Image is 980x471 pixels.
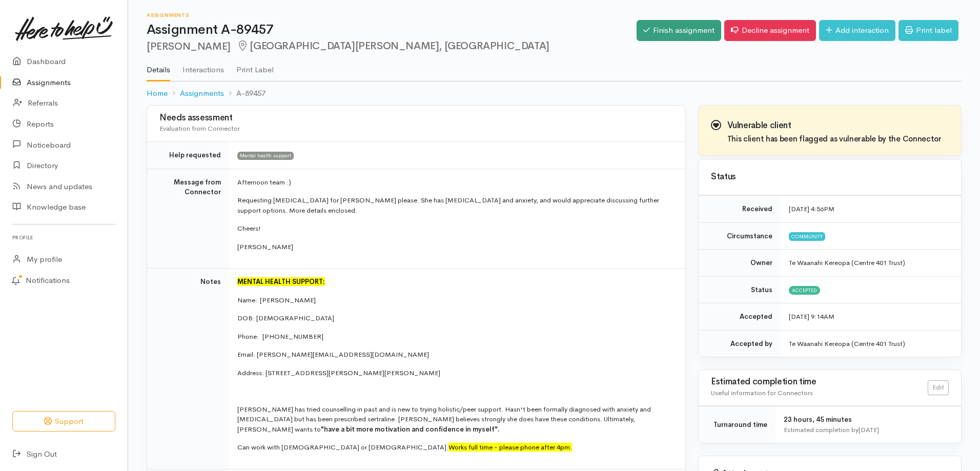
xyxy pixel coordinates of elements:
[237,277,325,286] font: MENTAL HEALTH SUPPORT:
[727,135,942,144] h4: This client has been flagged as vulnerable by the Connector
[789,258,905,267] span: Te Waanahi Kereopa (Centre 401 Trust)
[182,52,224,80] a: Interactions
[237,295,673,305] p: Name: [PERSON_NAME]
[448,443,572,452] font: Works full time - please phone after 4pm.
[784,425,949,435] div: Estimated completion by
[789,286,820,294] span: Accepted
[224,88,266,99] li: A-89457
[147,269,229,469] td: Notes
[724,20,816,41] a: Decline assignment
[159,113,673,123] h3: Needs assessment
[727,121,942,131] h3: Vulnerable client
[147,81,962,106] nav: breadcrumb
[699,330,781,357] td: Accepted by
[147,142,229,169] td: Help requested
[147,88,168,99] a: Home
[147,52,170,81] a: Details
[781,330,961,357] td: Te Waanahi Kereopa (Centre 401 Trust)
[237,177,673,188] p: Afternoon team :)
[637,20,721,41] a: Finish assignment
[237,195,673,215] p: Requesting [MEDICAL_DATA] for [PERSON_NAME] please. She has [MEDICAL_DATA] and anxiety, and would...
[237,404,673,435] p: [PERSON_NAME] has tried counselling in past and is new to trying holistic/peer support. Hasn't be...
[147,12,637,18] h6: Assignments
[237,223,673,234] p: Cheers!
[711,377,928,387] h3: Estimated completion time
[789,312,834,321] time: [DATE] 9:14AM
[159,124,240,133] span: Evaluation from Connector
[237,332,673,342] p: Phone: [PHONE_NUMBER]
[928,380,949,395] a: Edit
[237,350,673,360] p: Email: [PERSON_NAME][EMAIL_ADDRESS][DOMAIN_NAME]
[237,368,673,378] p: Address: [STREET_ADDRESS][PERSON_NAME][PERSON_NAME]
[699,303,781,331] td: Accepted
[789,204,834,213] time: [DATE] 4:56PM
[699,406,775,443] td: Turnaround time
[12,231,115,244] h6: Profile
[147,169,229,269] td: Message from Connector
[711,172,949,182] h3: Status
[180,88,224,99] a: Assignments
[819,20,895,41] a: Add interaction
[237,152,294,160] span: Mental health support
[699,196,781,223] td: Received
[147,23,637,37] h1: Assignment A-89457
[784,415,852,424] span: 23 hours, 45 minutes
[147,40,637,52] h2: [PERSON_NAME]
[237,39,549,52] span: [GEOGRAPHIC_DATA][PERSON_NAME], [GEOGRAPHIC_DATA]
[237,313,673,323] p: DOB: [DEMOGRAPHIC_DATA]
[699,250,781,277] td: Owner
[12,411,115,432] button: Support
[699,222,781,250] td: Circumstance
[789,232,825,240] span: Community
[711,388,813,397] span: Useful information for Connectors
[859,425,879,434] time: [DATE]
[321,425,500,434] span: "have a bit more motivation and confidence in myself".
[699,276,781,303] td: Status
[899,20,958,41] a: Print label
[237,242,673,252] p: [PERSON_NAME]
[237,442,673,453] p: Can work with [DEMOGRAPHIC_DATA] or [DEMOGRAPHIC_DATA].
[236,52,274,80] a: Print Label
